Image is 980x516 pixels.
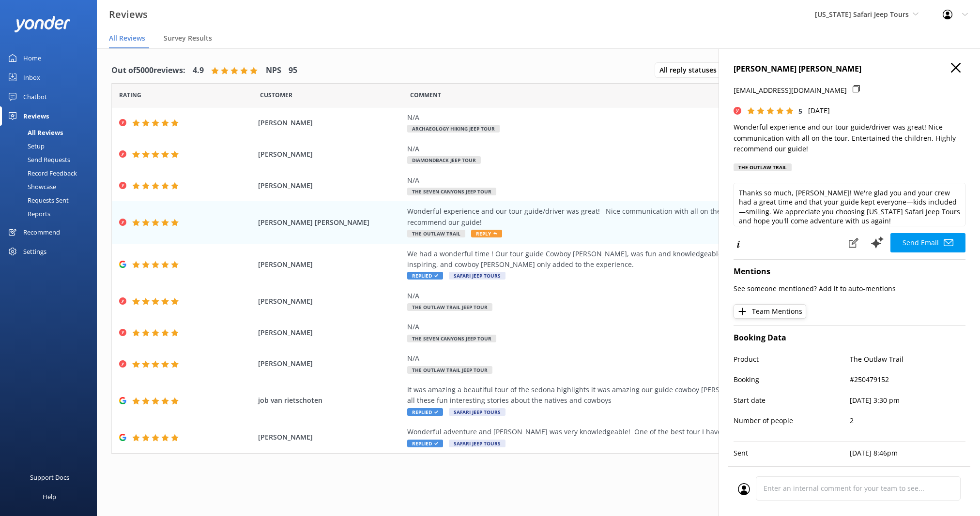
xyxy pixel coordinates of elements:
[407,366,492,374] span: The Outlaw Trail Jeep Tour
[734,354,850,365] p: Product
[951,63,961,74] button: Close
[407,112,848,123] div: N/A
[734,85,847,96] p: [EMAIL_ADDRESS][DOMAIN_NAME]
[798,106,802,116] span: 5
[734,122,965,154] p: Wonderful experience and our tour guide/driver was great! Nice communication with all on the tour...
[449,408,505,416] span: Safari Jeep Tours
[23,106,49,126] div: Reviews
[407,175,848,186] div: N/A
[410,90,441,100] span: Question
[407,322,848,332] div: N/A
[407,427,848,437] div: Wonderful adventure and [PERSON_NAME] was very knowledgeable! One of the best tour I have been on!
[23,68,40,87] div: Inbox
[850,448,966,458] p: [DATE] 8:46pm
[734,163,792,171] div: The Outlaw Trail
[407,303,492,311] span: The Outlaw Trail Jeep Tour
[407,335,496,342] span: The Seven Canyons Jeep Tour
[449,440,505,447] span: Safari Jeep Tours
[6,126,97,139] a: All Reviews
[193,64,204,77] h4: 4.9
[6,139,97,153] a: Setup
[43,487,56,506] div: Help
[407,249,848,270] div: We had a wonderful time ! Our tour guide Cowboy [PERSON_NAME], was fun and knowledgeable! The vie...
[6,126,63,139] div: All Reviews
[407,125,500,133] span: Archaeology Hiking Jeep Tour
[471,230,502,237] span: Reply
[734,448,850,458] p: Sent
[164,33,212,43] span: Survey Results
[407,408,443,416] span: Replied
[289,64,297,77] h4: 95
[111,64,185,77] h4: Out of 5000 reviews:
[659,65,722,75] span: All reply statuses
[258,259,402,270] span: [PERSON_NAME]
[258,432,402,442] span: [PERSON_NAME]
[258,149,402,160] span: [PERSON_NAME]
[258,296,402,307] span: [PERSON_NAME]
[258,358,402,369] span: [PERSON_NAME]
[734,283,965,294] p: See someone mentioned? Add it to auto-mentions
[23,222,60,242] div: Recommend
[23,87,47,106] div: Chatbot
[815,10,909,19] span: [US_STATE] Safari Jeep Tours
[850,374,966,385] p: #250479152
[734,395,850,406] p: Start date
[449,272,505,280] span: Safari Jeep Tours
[6,207,50,221] div: Reports
[407,156,481,164] span: Diamondback Jeep Tour
[119,90,141,100] span: Date
[407,144,848,154] div: N/A
[734,374,850,385] p: Booking
[734,415,850,426] p: Number of people
[6,166,77,180] div: Record Feedback
[734,183,965,226] textarea: Thanks so much, [PERSON_NAME]! We're glad you and your crew had a great time and that your guide ...
[6,207,97,221] a: Reports
[6,193,97,207] a: Requests Sent
[734,63,965,75] h4: [PERSON_NAME] [PERSON_NAME]
[23,48,41,68] div: Home
[850,395,966,406] p: [DATE] 3:30 pm
[260,90,292,100] span: Date
[734,332,965,344] h4: Booking Data
[6,139,45,153] div: Setup
[15,16,70,32] img: yonder-white-logo.png
[109,7,148,22] h3: Reviews
[808,105,830,116] p: [DATE]
[23,242,46,261] div: Settings
[258,395,402,406] span: job van rietschoten
[407,384,848,406] div: It was amazing a beautiful tour of the sedona highlights it was amazing our guide cowboy [PERSON_...
[258,118,402,128] span: [PERSON_NAME]
[258,327,402,338] span: [PERSON_NAME]
[850,354,966,365] p: The Outlaw Trail
[407,291,848,301] div: N/A
[734,304,806,319] button: Team Mentions
[6,153,70,166] div: Send Requests
[6,166,97,180] a: Record Feedback
[407,230,465,237] span: The Outlaw Trail
[30,468,69,487] div: Support Docs
[6,180,97,193] a: Showcase
[258,217,402,228] span: [PERSON_NAME] [PERSON_NAME]
[6,180,56,193] div: Showcase
[734,265,965,278] h4: Mentions
[407,353,848,364] div: N/A
[6,193,69,207] div: Requests Sent
[407,440,443,447] span: Replied
[109,33,145,43] span: All Reviews
[850,415,966,426] p: 2
[258,180,402,191] span: [PERSON_NAME]
[738,483,750,495] img: user_profile.svg
[6,153,97,166] a: Send Requests
[890,233,965,252] button: Send Email
[407,206,848,228] div: Wonderful experience and our tour guide/driver was great! Nice communication with all on the tour...
[407,272,443,280] span: Replied
[407,188,496,195] span: The Seven Canyons Jeep Tour
[266,64,281,77] h4: NPS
